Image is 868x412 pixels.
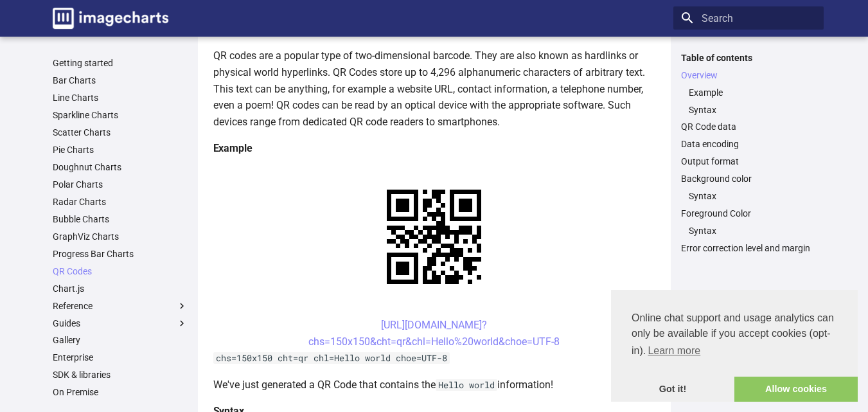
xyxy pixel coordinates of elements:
[213,48,655,130] p: QR codes are a popular type of two-dimensional barcode. They are also known as hardlinks or physi...
[53,8,168,29] img: logo
[53,161,188,173] a: Doughnut Charts
[53,213,188,225] a: Bubble Charts
[53,109,188,121] a: Sparkline Charts
[646,341,702,361] a: learn more about cookies
[681,173,816,184] a: Background color
[213,377,655,393] p: We've just generated a QR Code that contains the information!
[53,318,188,329] label: Guides
[632,310,837,361] span: Online chat support and usage analytics can only be available if you accept cookies (opt-in).
[689,104,816,116] a: Syntax
[611,377,734,402] a: dismiss cookie message
[53,265,188,277] a: QR Codes
[53,386,188,398] a: On Premise
[681,69,816,81] a: Overview
[681,208,816,219] a: Foreground Color
[681,156,816,167] a: Output format
[53,334,188,346] a: Gallery
[53,352,188,363] a: Enterprise
[213,352,450,364] code: chs=150x150 cht=qr chl=Hello world choe=UTF-8
[681,190,816,202] nav: Background color
[681,87,816,116] nav: Overview
[308,319,560,348] a: [URL][DOMAIN_NAME]?chs=150x150&cht=qr&chl=Hello%20world&choe=UTF-8
[689,190,816,202] a: Syntax
[53,127,188,138] a: Scatter Charts
[53,179,188,190] a: Polar Charts
[673,52,824,64] label: Table of contents
[213,140,655,157] h4: Example
[53,144,188,156] a: Pie Charts
[53,92,188,103] a: Line Charts
[53,196,188,208] a: Radar Charts
[53,248,188,260] a: Progress Bar Charts
[53,369,188,381] a: SDK & libraries
[689,225,816,237] a: Syntax
[364,167,504,307] img: chart
[681,138,816,150] a: Data encoding
[673,52,824,255] nav: Table of contents
[681,242,816,254] a: Error correction level and margin
[53,283,188,294] a: Chart.js
[611,290,858,402] div: cookieconsent
[734,377,858,402] a: allow cookies
[681,121,816,132] a: QR Code data
[53,57,188,69] a: Getting started
[673,6,824,30] input: Search
[53,231,188,242] a: GraphViz Charts
[436,379,497,391] code: Hello world
[681,225,816,237] nav: Foreground Color
[689,87,816,98] a: Example
[53,300,188,312] label: Reference
[53,75,188,86] a: Bar Charts
[48,3,173,34] a: Image-Charts documentation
